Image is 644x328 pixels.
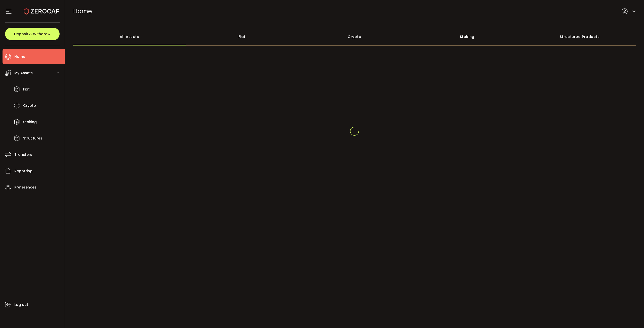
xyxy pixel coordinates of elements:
[23,86,30,93] span: Fiat
[73,28,186,45] div: All Assets
[23,118,37,126] span: Staking
[14,301,28,308] span: Log out
[73,7,92,16] span: Home
[524,28,636,45] div: Structured Products
[14,151,32,158] span: Transfers
[14,184,36,191] span: Preferences
[411,28,524,45] div: Staking
[14,167,32,175] span: Reporting
[298,28,411,45] div: Crypto
[14,69,33,77] span: My Assets
[14,53,25,60] span: Home
[23,102,36,109] span: Crypto
[14,32,51,36] span: Deposit & Withdraw
[5,28,60,40] button: Deposit & Withdraw
[23,135,42,142] span: Structures
[186,28,298,45] div: Fiat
